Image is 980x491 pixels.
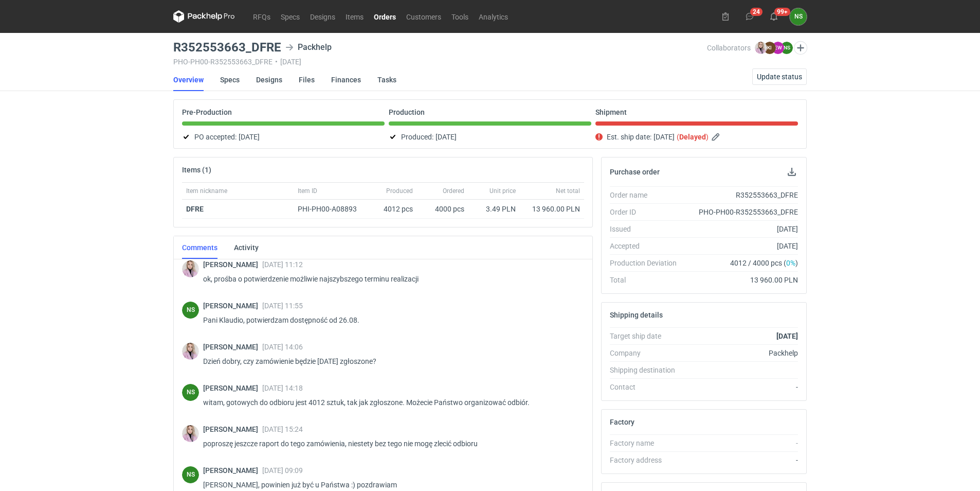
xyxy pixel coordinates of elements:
[706,133,709,141] em: )
[298,187,317,195] span: Item ID
[790,8,807,25] div: Natalia Stępak
[786,166,798,178] button: Download PO
[707,44,751,52] span: Collaborators
[182,260,199,277] img: Klaudia Wiśniewska
[173,68,204,91] a: Overview
[331,68,361,91] a: Finances
[262,425,303,433] span: [DATE] 15:24
[182,343,199,360] img: Klaudia Wiśniewska
[173,41,281,54] h3: R352553663_DFRE
[182,236,217,259] a: Comments
[262,302,303,310] span: [DATE] 11:55
[685,275,798,285] div: 13 960.00 PLN
[203,343,262,351] span: [PERSON_NAME]
[679,133,706,141] strong: Delayed
[220,68,240,91] a: Specs
[473,204,516,214] div: 3.49 PLN
[685,224,798,234] div: [DATE]
[711,131,723,143] button: Edit estimated shipping date
[685,455,798,465] div: -
[610,190,685,200] div: Order name
[474,10,513,23] a: Analytics
[610,455,685,465] div: Factory address
[610,258,685,268] div: Production Deviation
[610,365,685,375] div: Shipping destination
[790,8,807,25] button: NS
[610,224,685,234] div: Issued
[685,382,798,392] div: -
[764,42,776,54] figcaption: KI
[610,438,685,448] div: Factory name
[610,241,685,251] div: Accepted
[256,68,282,91] a: Designs
[182,466,199,483] figcaption: NS
[752,68,807,85] button: Update status
[786,259,795,267] span: 0%
[654,131,675,143] span: [DATE]
[262,466,303,475] span: [DATE] 09:09
[182,384,199,401] div: Natalia Stępak
[610,275,685,285] div: Total
[298,204,367,214] div: PHI-PH00-A08893
[182,302,199,319] figcaption: NS
[186,187,227,195] span: Item nickname
[275,58,278,66] span: •
[276,10,305,23] a: Specs
[766,8,782,25] button: 99+
[203,273,576,285] p: ok, prośba o potwierdzenie możliwie najszybszego terminu realizacji
[389,131,591,143] div: Produced:
[203,479,576,491] p: [PERSON_NAME], powinien już być u Państwa :) pozdrawiam
[203,466,262,475] span: [PERSON_NAME]
[386,187,413,195] span: Produced
[182,108,232,116] p: Pre-Production
[794,41,807,55] button: Edit collaborators
[524,204,580,214] div: 13 960.00 PLN
[186,205,204,213] a: DFRE
[203,396,576,409] p: witam, gotowych do odbioru jest 4012 sztuk, tak jak zgłoszone. Możecie Państwo organizować odbiór.
[610,207,685,217] div: Order ID
[443,187,464,195] span: Ordered
[182,131,385,143] div: PO accepted:
[377,68,396,91] a: Tasks
[435,131,457,143] span: [DATE]
[305,10,340,23] a: Designs
[677,133,679,141] em: (
[595,108,627,116] p: Shipment
[610,168,660,176] h2: Purchase order
[417,200,468,219] div: 4000 pcs
[262,260,303,269] span: [DATE] 11:12
[234,236,259,259] a: Activity
[371,200,417,219] div: 4012 pcs
[685,241,798,251] div: [DATE]
[610,382,685,392] div: Contact
[173,58,707,66] div: PHO-PH00-R352553663_DFRE [DATE]
[262,384,303,392] span: [DATE] 14:18
[203,314,576,326] p: Pani Klaudio, potwierdzam dostępność od 26.08.
[610,311,663,319] h2: Shipping details
[389,108,425,116] p: Production
[203,260,262,269] span: [PERSON_NAME]
[203,437,576,450] p: poproszę jeszcze raport do tego zamówienia, niestety bez tego nie mogę zlecić odbioru
[182,425,199,442] img: Klaudia Wiśniewska
[239,131,260,143] span: [DATE]
[595,131,798,143] div: Est. ship date:
[741,8,758,25] button: 24
[685,190,798,200] div: R352553663_DFRE
[173,10,235,23] svg: Packhelp Pro
[182,302,199,319] div: Natalia Stępak
[610,418,634,426] h2: Factory
[203,384,262,392] span: [PERSON_NAME]
[610,331,685,341] div: Target ship date
[182,466,199,483] div: Natalia Stępak
[446,10,474,23] a: Tools
[401,10,446,23] a: Customers
[369,10,401,23] a: Orders
[182,384,199,401] figcaption: NS
[203,425,262,433] span: [PERSON_NAME]
[248,10,276,23] a: RFQs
